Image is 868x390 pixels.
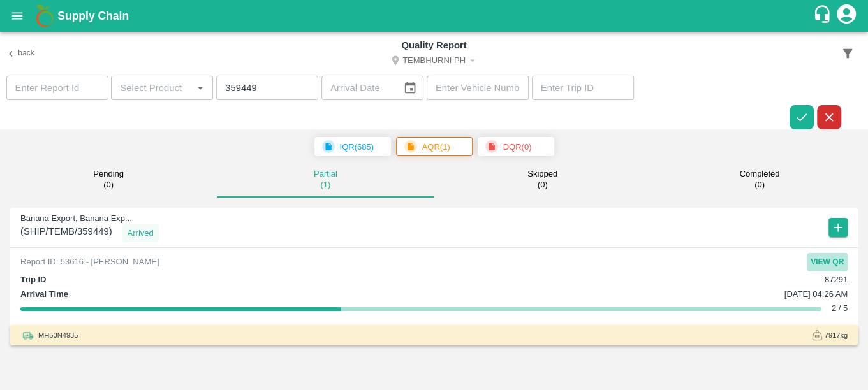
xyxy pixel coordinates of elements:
b: Supply Chain [57,10,129,22]
span: DQR(0) [478,137,554,156]
button: open drawer [3,1,32,31]
p: Pending [93,169,124,179]
p: 87291 [825,274,848,286]
div: customer-support [813,4,835,27]
small: ( 0 ) [538,180,548,190]
h6: Quality Report [177,37,691,54]
p: 2 / 5 [832,303,848,315]
button: Select DC [177,54,691,71]
button: Choose date [398,76,422,100]
button: Open [192,80,209,96]
p: IQR ( 685 ) [340,141,374,154]
p: AQR ( 1 ) [422,141,450,154]
p: Report ID: 53616 - [PERSON_NAME] [20,256,159,268]
span: AQR(1) [396,137,473,156]
div: Arrived [122,224,159,242]
a: Supply Chain [57,7,813,25]
img: truck [20,328,36,343]
span: ( SHIP/TEMB/359449 ) [20,224,112,242]
small: ( 1 ) [320,180,330,190]
p: Partial [314,169,337,179]
p: [DATE] 04:26 AM [784,289,848,301]
input: Enter Shipment Id [216,76,318,100]
p: DQR ( 0 ) [503,141,532,154]
input: Enter Report Id [6,76,108,100]
input: Enter Trip ID [532,76,634,100]
div: account of current user [835,3,858,29]
p: Skipped [527,169,557,179]
img: logo [32,3,57,29]
input: Arrival Date [321,76,393,100]
p: Completed [739,169,779,179]
input: Select Product [115,80,188,96]
span: IQR(685) [314,137,391,156]
small: ( 0 ) [754,180,765,190]
p: Banana Export, Banana Exp... [20,213,159,225]
button: View QR [807,253,848,271]
span: 7917 kg [825,329,848,341]
span: MH50N4935 [38,329,78,341]
p: Arrival Time [20,289,68,301]
img: WeightIcon [812,330,822,340]
input: Enter Vehicle Number [427,76,529,100]
p: Trip ID [20,274,46,286]
small: ( 0 ) [103,180,114,190]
